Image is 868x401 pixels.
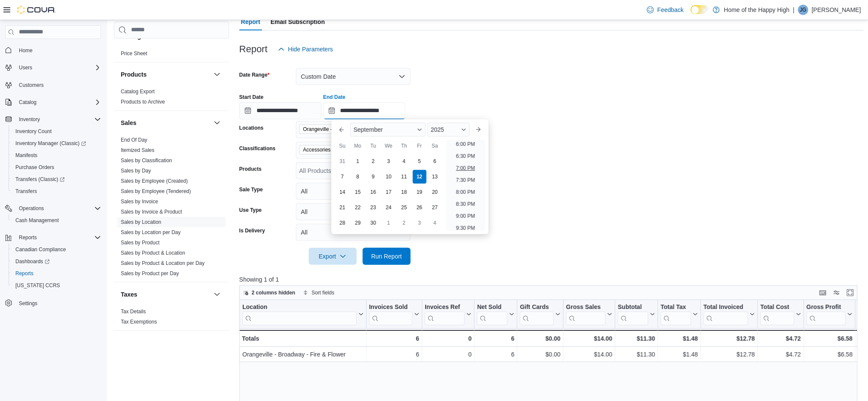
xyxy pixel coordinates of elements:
[661,349,698,359] div: $1.48
[336,154,349,168] div: day-31
[121,308,146,315] span: Tax Details
[845,288,856,298] button: Enter fullscreen
[239,227,265,234] label: Is Delivery
[453,139,479,149] li: 6:00 PM
[806,349,853,359] div: $6.58
[121,157,172,164] span: Sales by Classification
[121,50,147,56] a: Price Sheet
[520,303,561,325] button: Gift Cards
[12,150,41,160] a: Manifests
[413,185,427,199] div: day-19
[121,70,147,79] h3: Products
[15,270,33,277] span: Reports
[382,154,396,168] div: day-3
[336,216,349,230] div: day-28
[425,303,465,311] div: Invoices Ref
[15,258,50,265] span: Dashboards
[15,217,59,224] span: Cash Management
[818,288,828,298] button: Keyboard shortcuts
[566,349,612,359] div: $14.00
[15,152,37,159] span: Manifests
[121,240,160,246] a: Sales by Product
[425,303,471,325] button: Invoices Ref
[121,147,155,153] a: Itemized Sales
[15,188,37,195] span: Transfers
[121,99,165,105] a: Products to Archive
[9,185,104,197] button: Transfers
[761,303,801,325] button: Total Cost
[239,166,262,172] label: Products
[812,5,861,15] p: [PERSON_NAME]
[121,178,188,184] span: Sales by Employee (Created)
[121,208,182,215] span: Sales by Invoice & Product
[114,306,229,330] div: Taxes
[2,232,104,244] button: Reports
[2,79,104,91] button: Customers
[477,303,514,325] button: Net Sold
[303,125,370,134] span: Orangeville - Broadway - Fire & Flower
[2,44,104,56] button: Home
[566,303,612,325] button: Gross Sales
[761,303,794,311] div: Total Cost
[300,288,338,298] button: Sort fields
[12,186,40,196] a: Transfers
[477,333,514,344] div: 6
[121,250,185,256] span: Sales by Product & Location
[12,186,101,196] span: Transfers
[121,270,179,277] span: Sales by Product per Day
[806,303,846,325] div: Gross Profit
[397,154,411,168] div: day-4
[12,174,68,184] a: Transfers (Classic)
[2,202,104,214] button: Operations
[351,216,365,230] div: day-29
[350,123,426,137] div: Button. Open the month selector. September is currently selected.
[367,170,380,184] div: day-9
[121,50,147,57] span: Price Sheet
[12,162,101,172] span: Purchase Orders
[336,185,349,199] div: day-14
[369,349,419,359] div: 6
[336,201,349,214] div: day-21
[12,244,69,255] a: Canadian Compliance
[121,309,146,315] a: Tax Details
[15,140,86,147] span: Inventory Manager (Classic)
[121,137,147,143] span: End Of Day
[15,114,43,125] button: Inventory
[351,154,365,168] div: day-1
[661,303,698,325] button: Total Tax
[240,288,299,298] button: 2 columns hidden
[431,126,444,133] span: 2025
[15,164,54,171] span: Purchase Orders
[453,199,479,209] li: 8:30 PM
[661,303,691,311] div: Total Tax
[397,201,411,214] div: day-25
[761,349,801,359] div: $4.72
[212,31,222,42] button: Pricing
[239,44,268,54] h3: Report
[428,185,442,199] div: day-20
[121,219,161,226] span: Sales by Location
[397,185,411,199] div: day-18
[661,303,691,325] div: Total Tax
[19,116,40,123] span: Inventory
[12,215,62,226] a: Cash Management
[303,146,331,154] span: Accessories
[15,97,40,107] button: Catalog
[453,151,479,161] li: 6:30 PM
[644,1,687,18] a: Feedback
[704,349,755,359] div: $12.78
[724,5,790,15] p: Home of the Happy High
[704,303,748,311] div: Total Invoiced
[15,232,101,243] span: Reports
[121,157,172,163] a: Sales by Classification
[471,123,485,137] button: Next month
[367,201,380,214] div: day-23
[335,123,349,137] button: Previous Month
[121,137,147,143] a: End Of Day
[296,203,411,220] button: All
[363,248,411,265] button: Run Report
[367,139,380,153] div: Tu
[252,289,295,296] span: 2 columns hidden
[477,303,507,325] div: Net Sold
[121,199,158,205] a: Sales by Invoice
